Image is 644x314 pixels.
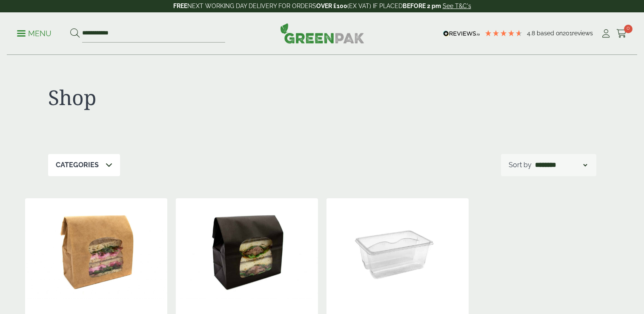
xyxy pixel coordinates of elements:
div: 4.79 Stars [484,29,523,37]
img: Plastic Sandwich Bag insert [326,198,469,305]
i: My Account [601,29,611,38]
a: 0 [616,27,627,40]
span: 4.8 [527,30,537,37]
span: reviews [572,30,593,37]
p: Sort by [509,160,532,170]
strong: OVER £100 [316,3,347,9]
img: GreenPak Supplies [280,23,364,43]
img: REVIEWS.io [443,31,480,37]
strong: FREE [173,3,187,9]
span: 0 [624,25,633,33]
i: Cart [616,29,627,38]
a: See T&C's [443,3,471,9]
select: Shop order [533,160,589,170]
img: Laminated Black Sandwich Bag [176,198,318,305]
span: Based on [537,30,563,37]
p: Categories [56,160,99,170]
strong: BEFORE 2 pm [403,3,441,9]
p: Menu [17,29,52,39]
span: 201 [563,30,572,37]
a: Menu [17,29,52,37]
img: Laminated Kraft Sandwich Bag [25,198,167,305]
h1: Shop [48,85,322,110]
